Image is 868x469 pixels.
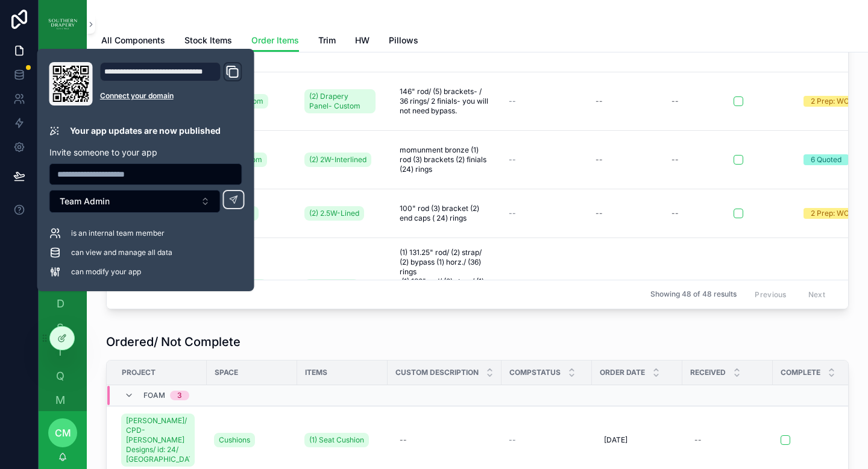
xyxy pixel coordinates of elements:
[389,30,418,54] a: Pillows
[106,333,241,350] h1: Ordered/ Not Complete
[650,289,737,299] span: Showing 48 of 48 results
[309,209,359,218] span: (2) 2.5W-Lined
[100,91,242,101] a: Connect your domain
[400,248,489,325] span: (1) 131.25" rod/ (2) strap/ (2) bypass (1) horz./ (36) rings (1) 182" rod/ (2) strap/ (1) horz./ ...
[126,416,190,464] span: [PERSON_NAME]/ CPD- [PERSON_NAME] Designs/ id: 24/ [GEOGRAPHIC_DATA]
[46,293,80,315] a: D
[395,368,479,377] span: Custom Description
[143,391,165,400] span: Foam
[177,391,182,400] div: 3
[48,14,77,34] img: App logo
[100,62,242,105] div: Domain and Custom Link
[596,155,603,165] div: --
[671,155,679,165] div: --
[219,435,250,445] span: Cushions
[214,433,255,447] a: Cushions
[304,206,364,221] a: (2) 2.5W-Lined
[596,96,603,106] div: --
[46,389,80,411] a: M
[215,368,238,377] span: Space
[54,394,66,406] span: M
[509,368,561,377] span: CompStatus
[671,209,679,218] div: --
[811,208,864,219] div: 2 Prep: WO/Cut
[71,267,141,277] span: can modify your app
[55,426,71,440] span: cm
[122,368,156,377] span: Project
[304,433,369,447] a: (1) Seat Cushion
[389,34,418,46] span: Pillows
[694,435,702,445] div: --
[309,155,366,165] span: (2) 2W-Interlined
[318,34,336,46] span: Trim
[39,48,87,411] div: scrollable content
[671,96,679,106] div: --
[509,209,516,218] span: --
[600,368,645,377] span: Order Date
[54,370,66,382] span: Q
[184,30,232,54] a: Stock Items
[251,34,299,46] span: Order Items
[121,414,195,467] a: [PERSON_NAME]/ CPD- [PERSON_NAME] Designs/ id: 24/ [GEOGRAPHIC_DATA]
[604,435,627,445] span: [DATE]
[400,435,407,445] div: --
[811,154,841,165] div: 6 Quoted
[101,30,165,54] a: All Components
[509,155,516,165] span: --
[60,195,110,207] span: Team Admin
[400,145,489,174] span: momunment bronze (1) rod (3) brackets (2) finials (24) rings
[46,341,80,363] a: T
[509,96,516,106] span: --
[309,92,371,111] span: (2) Drapery Panel- Custom
[54,322,66,334] span: S
[400,204,489,223] span: 100" rod (3) bracket (2) end caps ( 24) rings
[304,89,376,113] a: (2) Drapery Panel- Custom
[54,346,66,358] span: T
[811,96,864,107] div: 2 Prep: WO/Cut
[690,368,726,377] span: Received
[54,298,66,310] span: D
[781,368,820,377] span: Complete
[49,146,242,159] p: Invite someone to your app
[318,30,336,54] a: Trim
[71,228,165,238] span: is an internal team member
[509,435,516,445] span: --
[251,30,299,52] a: Order Items
[46,365,80,387] a: Q
[46,317,80,339] a: S
[355,34,370,46] span: HW
[184,34,232,46] span: Stock Items
[101,34,165,46] span: All Components
[400,87,489,116] span: 146" rod/ (5) brackets- / 36 rings/ 2 finials- you will not need bypass.
[304,153,371,167] a: (2) 2W-Interlined
[596,209,603,218] div: --
[305,368,327,377] span: Items
[71,248,172,257] span: can view and manage all data
[70,125,221,137] p: Your app updates are now published
[309,435,364,445] span: (1) Seat Cushion
[49,190,221,213] button: Select Button
[355,30,370,54] a: HW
